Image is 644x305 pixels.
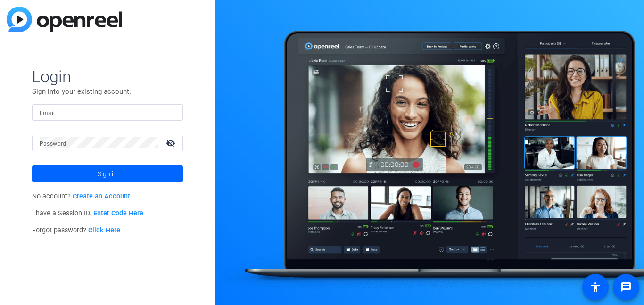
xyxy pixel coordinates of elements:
mat-label: Email [40,110,55,116]
mat-icon: message [620,281,632,293]
span: Forgot password? [32,226,121,234]
span: Sign in [98,162,117,186]
a: Create an Account [73,192,130,200]
span: I have a Session ID. [32,209,144,217]
input: Enter Email Address [40,107,175,118]
span: No account? [32,192,131,200]
a: Click Here [88,226,120,234]
mat-icon: accessibility [590,281,601,293]
img: blue-gradient.svg [7,7,122,32]
mat-icon: visibility_off [160,136,183,150]
a: Enter Code Here [93,209,143,217]
mat-label: Password [40,140,66,147]
p: Sign into your existing account. [32,86,183,97]
span: Login [32,66,183,86]
button: Sign in [32,165,183,182]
